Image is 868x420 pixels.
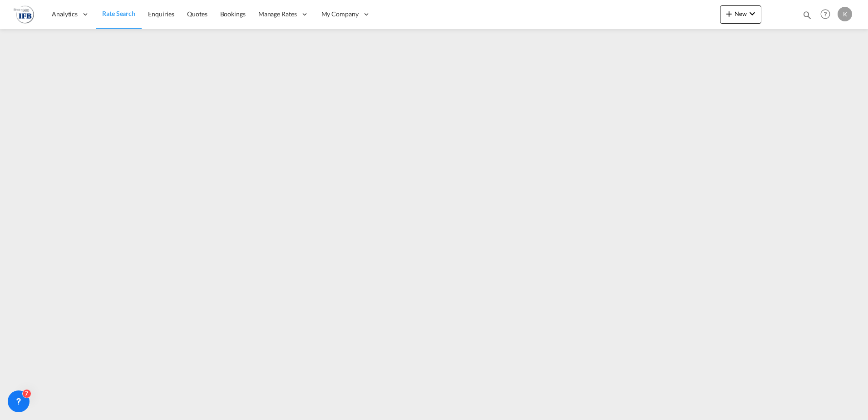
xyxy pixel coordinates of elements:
[52,10,78,19] span: Analytics
[818,6,838,23] div: Help
[720,5,761,24] button: icon-plus 400-fgNewicon-chevron-down
[838,7,852,21] div: K
[220,10,246,18] span: Bookings
[747,8,758,19] md-icon: icon-chevron-down
[148,10,174,18] span: Enquiries
[818,6,833,22] span: Help
[258,10,297,19] span: Manage Rates
[802,10,812,24] div: icon-magnify
[724,10,758,17] span: New
[14,4,34,25] img: b4b53bb0256b11ee9ca18b7abc72fd7f.png
[802,10,812,20] md-icon: icon-magnify
[187,10,207,18] span: Quotes
[321,10,359,19] span: My Company
[724,8,735,19] md-icon: icon-plus 400-fg
[102,10,135,17] span: Rate Search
